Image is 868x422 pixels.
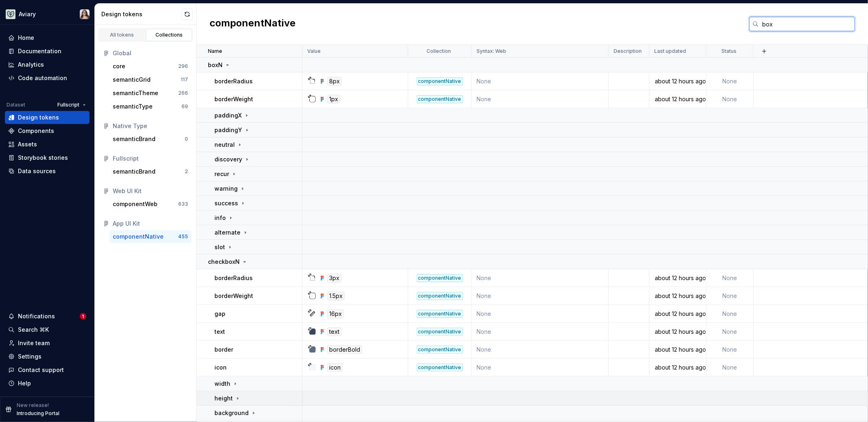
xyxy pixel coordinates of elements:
[18,127,54,135] div: Components
[472,90,609,108] td: None
[19,10,36,18] div: Aviary
[18,352,42,361] div: Settings
[109,100,191,113] button: semanticType69
[5,58,90,71] a: Analytics
[477,48,506,54] p: Syntax: Web
[214,380,230,388] p: width
[5,323,90,336] button: Search ⌘K
[7,102,25,108] div: Dataset
[18,154,68,162] div: Storybook stories
[214,346,233,354] p: border
[109,165,191,178] button: semanticBrand2
[759,17,855,31] input: Search in tokens...
[472,341,609,359] td: None
[109,198,191,211] button: componentWeb633
[706,90,754,108] td: None
[650,274,706,282] div: about 12 hours ago
[722,48,737,54] p: Status
[417,363,463,372] div: componentNative
[113,89,158,97] div: semanticTheme
[214,310,225,318] p: gap
[109,73,191,86] a: semanticGrid117
[18,61,44,69] div: Analytics
[5,31,90,44] a: Home
[113,122,188,130] div: Native Type
[307,48,321,54] p: Value
[5,350,90,363] a: Settings
[706,72,754,90] td: None
[18,167,56,175] div: Data sources
[214,95,253,103] p: borderWeight
[178,201,188,207] div: 633
[208,48,222,54] p: Name
[149,32,190,38] div: Collections
[472,287,609,305] td: None
[327,274,341,283] div: 3px
[5,337,90,350] a: Invite team
[113,187,188,195] div: Web UI Kit
[109,87,191,100] button: semanticTheme266
[650,346,706,354] div: about 12 hours ago
[80,9,90,19] img: Brittany Hogg
[472,269,609,287] td: None
[214,274,253,282] p: borderRadius
[102,32,142,38] div: All tokens
[18,379,31,387] div: Help
[417,95,463,103] div: componentNative
[178,233,188,240] div: 455
[417,77,463,85] div: componentNative
[113,167,155,176] div: semanticBrand
[650,95,706,103] div: about 12 hours ago
[18,339,50,347] div: Invite team
[214,111,242,120] p: paddingX
[706,287,754,305] td: None
[214,185,238,193] p: warning
[208,258,240,266] p: checkboxN
[214,328,225,336] p: text
[214,228,241,237] p: alternate
[109,60,191,73] a: core296
[5,138,90,151] a: Assets
[18,326,49,334] div: Search ⌘K
[18,140,37,148] div: Assets
[113,233,164,241] div: componentNative
[101,10,181,18] div: Design tokens
[6,9,15,19] img: 256e2c79-9abd-4d59-8978-03feab5a3943.png
[214,292,253,300] p: borderWeight
[214,363,227,372] p: icon
[178,63,188,70] div: 296
[5,165,90,178] a: Data sources
[327,363,343,372] div: icon
[214,141,235,149] p: neutral
[706,323,754,341] td: None
[109,230,191,243] button: componentNative455
[706,305,754,323] td: None
[417,310,463,318] div: componentNative
[706,341,754,359] td: None
[5,310,90,323] button: Notifications1
[5,151,90,164] a: Storybook stories
[650,292,706,300] div: about 12 hours ago
[54,99,90,111] button: Fullscript
[80,313,86,320] span: 1
[214,126,242,134] p: paddingY
[417,274,463,282] div: componentNative
[214,199,238,207] p: success
[214,214,226,222] p: info
[706,269,754,287] td: None
[650,310,706,318] div: about 12 hours ago
[17,410,59,417] p: Introducing Portal
[113,76,151,84] div: semanticGrid
[109,133,191,146] a: semanticBrand0
[178,90,188,96] div: 266
[113,102,153,111] div: semanticType
[113,49,188,57] div: Global
[208,61,223,69] p: boxN
[5,363,90,376] button: Contact support
[650,363,706,372] div: about 12 hours ago
[614,48,642,54] p: Description
[5,72,90,85] a: Code automation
